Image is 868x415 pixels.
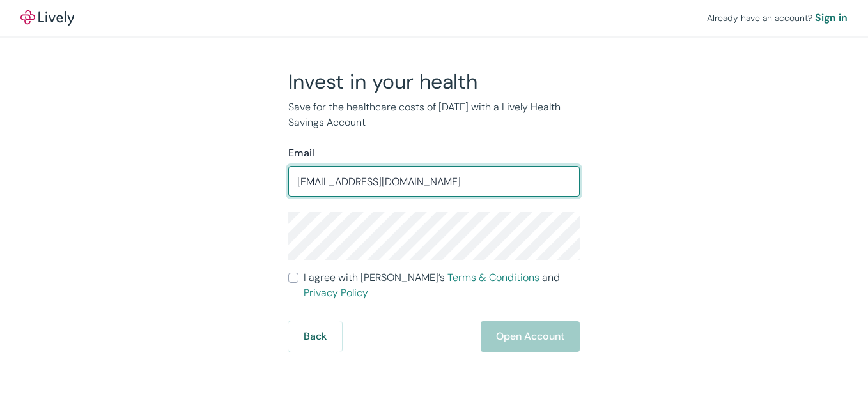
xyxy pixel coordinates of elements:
[304,286,368,299] a: Privacy Policy
[304,270,580,301] span: I agree with [PERSON_NAME]’s and
[707,10,848,26] div: Already have an account?
[288,321,342,352] button: Back
[288,146,314,161] label: Email
[815,10,848,26] a: Sign in
[288,69,580,94] h2: Invest in your health
[447,271,539,284] a: Terms & Conditions
[20,10,74,26] a: LivelyLively
[288,100,580,130] p: Save for the healthcare costs of [DATE] with a Lively Health Savings Account
[20,10,74,26] img: Lively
